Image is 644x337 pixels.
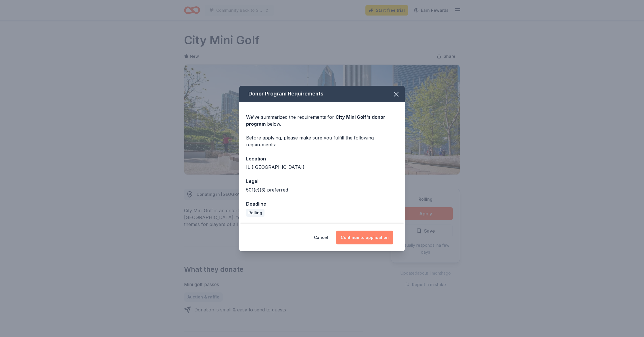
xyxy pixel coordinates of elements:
button: Cancel [314,231,328,244]
div: IL ([GEOGRAPHIC_DATA]) [246,164,398,171]
div: Donor Program Requirements [239,86,405,102]
div: Legal [246,177,398,185]
div: Before applying, please make sure you fulfill the following requirements: [246,134,398,148]
div: We've summarized the requirements for below. [246,114,398,127]
div: Location [246,155,398,162]
div: Rolling [246,209,264,217]
button: Continue to application [336,231,393,244]
div: 501(c)(3) preferred [246,186,398,193]
div: Deadline [246,200,398,208]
